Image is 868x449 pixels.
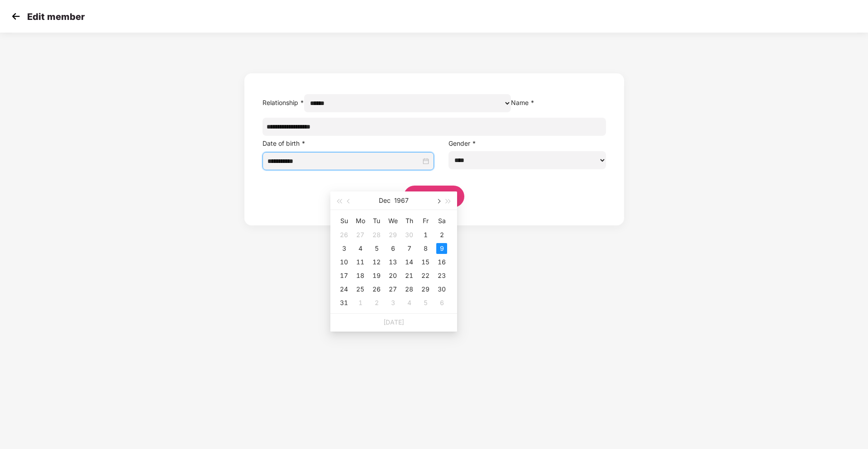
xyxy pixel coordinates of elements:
button: Save [404,186,464,207]
div: 27 [355,229,366,240]
td: 1967-12-12 [368,255,385,269]
th: Fr [417,214,434,228]
div: 28 [371,229,382,240]
td: 1968-01-06 [434,296,450,310]
div: 22 [420,270,431,281]
td: 1967-11-27 [352,228,368,242]
td: 1967-12-19 [368,269,385,282]
div: 3 [387,297,398,308]
td: 1968-01-02 [368,296,385,310]
td: 1967-12-31 [336,296,352,310]
td: 1967-12-24 [336,282,352,296]
div: 7 [404,243,415,254]
td: 1967-12-04 [352,242,368,255]
div: 17 [339,270,349,281]
div: 2 [371,297,382,308]
td: 1967-12-15 [417,255,434,269]
button: 1967 [394,191,409,210]
button: Dec [379,191,391,210]
td: 1967-12-30 [434,282,450,296]
div: 30 [404,229,415,240]
th: Mo [352,214,368,228]
div: 12 [371,257,382,267]
td: 1967-11-30 [401,228,417,242]
td: 1967-11-26 [336,228,352,242]
th: Sa [434,214,450,228]
td: 1967-12-23 [434,269,450,282]
td: 1967-12-06 [385,242,401,255]
td: 1967-12-25 [352,282,368,296]
div: 1 [355,297,366,308]
div: 10 [339,257,349,267]
div: 29 [420,284,431,295]
div: 16 [436,257,447,267]
td: 1967-12-02 [434,228,450,242]
div: 21 [404,270,415,281]
td: 1967-12-05 [368,242,385,255]
td: 1968-01-04 [401,296,417,310]
p: Edit member [27,11,85,22]
td: 1967-12-08 [417,242,434,255]
th: Su [336,214,352,228]
a: [DATE] [383,318,404,326]
div: 4 [355,243,366,254]
div: 26 [339,229,349,240]
div: 24 [339,284,349,295]
td: 1967-12-21 [401,269,417,282]
div: 15 [420,257,431,267]
div: 6 [387,243,398,254]
div: 30 [436,284,447,295]
td: 1967-12-10 [336,255,352,269]
label: Date of birth * [262,139,305,147]
label: Gender * [448,139,476,147]
td: 1967-12-26 [368,282,385,296]
td: 1967-12-18 [352,269,368,282]
div: 3 [339,243,349,254]
td: 1967-12-07 [401,242,417,255]
td: 1967-12-16 [434,255,450,269]
div: 9 [436,243,447,254]
td: 1967-12-20 [385,269,401,282]
td: 1967-12-17 [336,269,352,282]
label: Name * [511,99,534,106]
div: 28 [404,284,415,295]
div: 14 [404,257,415,267]
div: 20 [387,270,398,281]
td: 1967-12-14 [401,255,417,269]
td: 1967-12-11 [352,255,368,269]
td: 1967-12-03 [336,242,352,255]
label: Relationship * [262,99,304,106]
div: 27 [387,284,398,295]
td: 1968-01-05 [417,296,434,310]
td: 1967-12-13 [385,255,401,269]
td: 1967-12-28 [401,282,417,296]
td: 1968-01-03 [385,296,401,310]
div: 19 [371,270,382,281]
td: 1967-11-28 [368,228,385,242]
div: 13 [387,257,398,267]
th: We [385,214,401,228]
div: 6 [436,297,447,308]
div: 11 [355,257,366,267]
td: 1967-12-22 [417,269,434,282]
td: 1967-12-29 [417,282,434,296]
div: 2 [436,229,447,240]
th: Tu [368,214,385,228]
div: 31 [339,297,349,308]
div: 23 [436,270,447,281]
td: 1967-12-01 [417,228,434,242]
td: 1967-11-29 [385,228,401,242]
td: 1967-12-27 [385,282,401,296]
div: 4 [404,297,415,308]
div: 29 [387,229,398,240]
div: 18 [355,270,366,281]
div: 1 [420,229,431,240]
div: 26 [371,284,382,295]
img: svg+xml;base64,PHN2ZyB4bWxucz0iaHR0cDovL3d3dy53My5vcmcvMjAwMC9zdmciIHdpZHRoPSIzMCIgaGVpZ2h0PSIzMC... [9,10,23,23]
td: 1968-01-01 [352,296,368,310]
div: 5 [371,243,382,254]
div: 25 [355,284,366,295]
div: 5 [420,297,431,308]
td: 1967-12-09 [434,242,450,255]
th: Th [401,214,417,228]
